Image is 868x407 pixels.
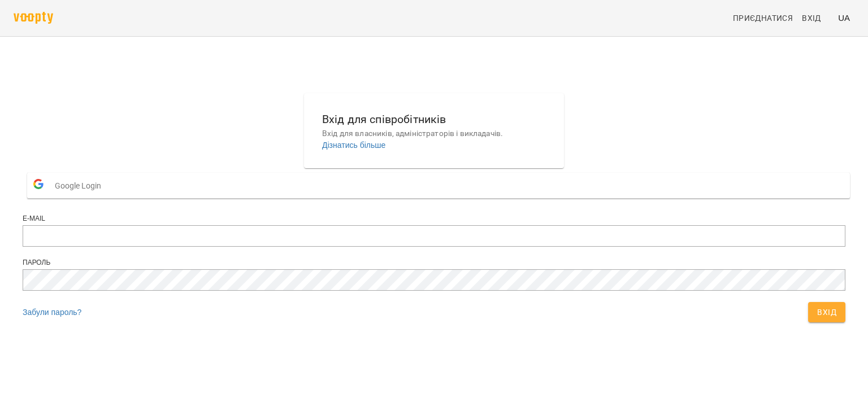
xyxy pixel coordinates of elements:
[23,258,845,268] div: Пароль
[14,12,53,24] img: voopty.png
[808,302,845,322] button: Вхід
[728,8,797,28] a: Приєднатися
[23,308,81,317] a: Забули пароль?
[733,11,793,25] span: Приєднатися
[802,11,821,25] span: Вхід
[55,174,107,197] span: Google Login
[313,102,555,160] button: Вхід для співробітниківВхід для власників, адміністраторів і викладачів.Дізнатись більше
[23,214,845,224] div: E-mail
[27,173,850,198] button: Google Login
[322,141,385,150] a: Дізнатись більше
[817,305,836,319] span: Вхід
[838,12,850,24] span: UA
[322,128,546,139] p: Вхід для власників, адміністраторів і викладачів.
[797,8,834,28] a: Вхід
[834,7,854,28] button: UA
[322,111,546,128] h6: Вхід для співробітників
